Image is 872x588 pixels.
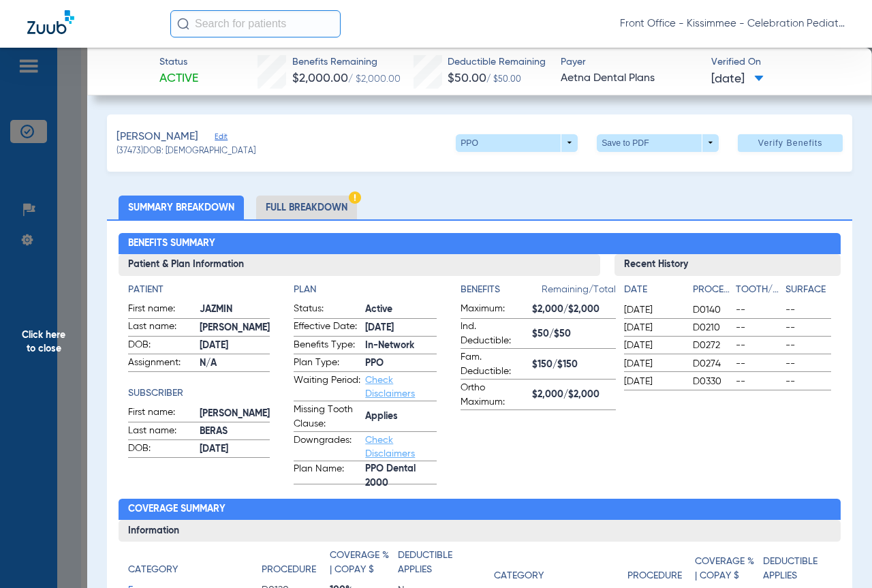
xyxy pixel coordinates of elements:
[785,321,830,335] span: --
[330,548,390,577] h4: Coverage % | Copay $
[736,357,781,371] span: --
[330,548,398,582] app-breakdown-title: Coverage % | Copay $
[620,17,845,31] span: Front Office - Kissimmee - Celebration Pediatric Dentistry
[624,283,681,302] app-breakdown-title: Date
[693,357,731,371] span: D0274
[200,407,270,421] span: [PERSON_NAME]
[494,569,544,583] h4: Category
[200,321,270,335] span: [PERSON_NAME]
[695,548,763,588] app-breakdown-title: Coverage % | Copay $
[170,10,341,37] input: Search for patients
[119,254,599,276] h3: Patient & Plan Information
[349,191,361,204] img: Hazard
[624,303,681,317] span: [DATE]
[624,283,681,297] h4: Date
[119,196,244,219] li: Summary Breakdown
[542,283,616,302] span: Remaining/Total
[128,320,195,336] span: Last name:
[294,462,360,484] span: Plan Name:
[448,72,486,84] span: $50.00
[758,138,823,149] span: Verify Benefits
[785,357,830,371] span: --
[624,357,681,371] span: [DATE]
[736,375,781,388] span: --
[785,283,830,297] h4: Surface
[365,469,437,484] span: PPO Dental 2000
[398,548,458,577] h4: Deductible Applies
[119,520,840,542] h3: Information
[128,548,262,582] app-breakdown-title: Category
[461,283,542,297] h4: Benefits
[128,442,195,458] span: DOB:
[736,303,781,317] span: --
[627,569,682,583] h4: Procedure
[785,375,830,388] span: --
[119,499,840,521] h2: Coverage Summary
[200,442,270,457] span: [DATE]
[532,327,616,341] span: $50/$50
[27,10,74,34] img: Zuub Logo
[532,388,616,402] span: $2,000/$2,000
[627,548,696,588] app-breakdown-title: Procedure
[159,70,198,87] span: Active
[624,339,681,352] span: [DATE]
[128,302,195,318] span: First name:
[128,386,270,401] h4: Subscriber
[365,435,415,459] a: Check Disclaimers
[200,424,270,439] span: BERAS
[128,563,178,577] h4: Category
[532,358,616,372] span: $150/$150
[128,338,195,354] span: DOB:
[128,405,195,422] span: First name:
[461,283,542,302] app-breakdown-title: Benefits
[494,548,627,588] app-breakdown-title: Category
[128,356,195,372] span: Assignment:
[128,283,270,297] h4: Patient
[693,339,731,352] span: D0272
[614,254,841,276] h3: Recent History
[292,55,401,69] span: Benefits Remaining
[398,548,466,582] app-breakdown-title: Deductible Applies
[461,302,527,318] span: Maximum:
[561,55,699,69] span: Payer
[365,409,437,424] span: Applies
[116,146,255,158] span: (37473) DOB: [DEMOGRAPHIC_DATA]
[738,134,843,152] button: Verify Benefits
[348,74,401,84] span: / $2,000.00
[561,70,699,87] span: Aetna Dental Plans
[695,555,756,583] h4: Coverage % | Copay $
[262,563,316,577] h4: Procedure
[693,283,731,302] app-breakdown-title: Procedure
[785,339,830,352] span: --
[461,381,527,409] span: Ortho Maximum:
[177,18,189,30] img: Search Icon
[785,283,830,302] app-breakdown-title: Surface
[597,134,719,152] button: Save to PDF
[693,283,731,297] h4: Procedure
[736,321,781,335] span: --
[461,350,527,379] span: Fam. Deductible:
[448,55,546,69] span: Deductible Remaining
[785,303,830,317] span: --
[736,339,781,352] span: --
[294,283,437,297] h4: Plan
[294,373,360,401] span: Waiting Period:
[711,71,764,88] span: [DATE]
[736,283,781,302] app-breakdown-title: Tooth/Quad
[365,356,437,371] span: PPO
[159,55,198,69] span: Status
[804,523,872,588] iframe: Chat Widget
[365,303,437,317] span: Active
[200,356,270,371] span: N/A
[624,375,681,388] span: [DATE]
[693,321,731,335] span: D0210
[711,55,850,69] span: Verified On
[763,548,831,588] app-breakdown-title: Deductible Applies
[532,303,616,317] span: $2,000/$2,000
[262,548,330,582] app-breakdown-title: Procedure
[693,303,731,317] span: D0140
